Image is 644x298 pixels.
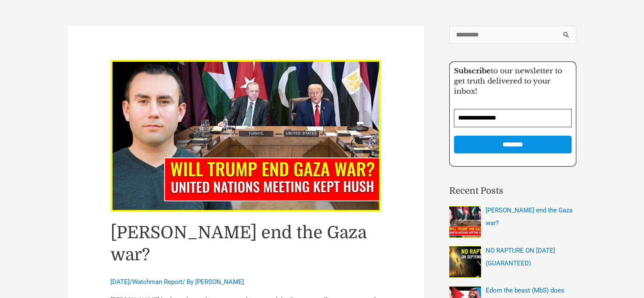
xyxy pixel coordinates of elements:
[449,184,576,198] h2: Recent Posts
[111,223,367,265] a: [PERSON_NAME] end the Gaza war?
[454,67,491,75] strong: Subscribe
[454,67,562,96] span: to our newsletter to get truth delivered to your inbox!
[195,278,244,286] a: [PERSON_NAME]
[454,109,572,127] input: Email Address *
[111,132,381,139] a: Read: Will Trump end the Gaza war?
[132,278,182,286] a: Watchman Report
[111,278,381,287] div: / / By
[486,206,572,227] a: [PERSON_NAME] end the Gaza war?
[486,247,555,267] a: NO RAPTURE ON [DATE] (GUARANTEED)
[111,278,130,286] span: [DATE]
